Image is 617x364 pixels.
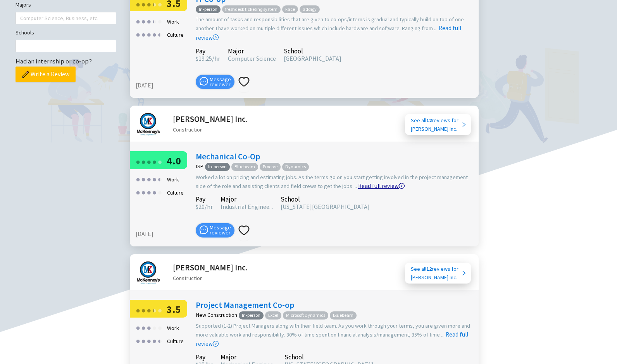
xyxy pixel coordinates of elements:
div: Culture [165,335,186,348]
div: Worked a lot on pricing and estimating jobs. As the terms go on you start getting involved in the... [196,173,475,191]
div: [DATE] [136,81,192,90]
a: Mechanical Co-Op [196,151,260,162]
div: ● [157,304,162,316]
span: right-circle [213,341,219,347]
div: ● [141,156,146,167]
div: ● [141,321,146,333]
div: ● [136,335,140,347]
div: ● [146,15,151,27]
div: ● [136,173,140,185]
div: ● [157,173,162,185]
span: $ [196,203,198,210]
div: ● [141,186,146,198]
span: addigy [300,5,320,14]
div: ISP [196,164,203,169]
span: $ [196,55,198,62]
div: ● [146,186,151,198]
span: Industrial Enginee... [221,203,273,210]
div: School [284,354,374,360]
div: Pay [196,354,213,360]
span: Write a Review [31,69,69,79]
div: ● [136,321,140,333]
h2: [PERSON_NAME] Inc. [173,261,248,274]
span: Computer Science [228,55,276,62]
div: ● [157,156,162,167]
img: McKenney's Inc. [137,113,160,136]
div: ● [141,28,146,40]
div: ● [146,335,151,347]
h2: [PERSON_NAME] Inc. [173,113,248,125]
div: ● [152,304,157,316]
span: right-circle [399,183,405,189]
div: Major [221,354,277,360]
span: [GEOGRAPHIC_DATA] [284,55,341,62]
div: ● [157,335,162,347]
div: ● [157,173,160,185]
div: ● [157,321,162,333]
span: right [461,270,467,276]
a: Read full review [196,292,468,347]
a: See all12reviews for[PERSON_NAME] Inc. [405,263,471,284]
div: ● [152,156,157,167]
div: Work [165,173,181,186]
div: ● [152,321,157,333]
span: Message reviewer [210,225,231,235]
div: [DATE] [136,229,192,239]
div: ● [141,15,146,27]
div: See all reviews for [PERSON_NAME] Inc. [411,116,461,133]
span: heart [238,76,250,87]
div: Pay [196,197,213,202]
div: ● [141,304,146,316]
span: Bluebeam [330,311,357,320]
span: Excel [265,311,281,320]
div: ● [136,15,140,27]
b: 12 [426,265,432,272]
div: Construction [173,125,248,134]
div: Culture [165,186,186,199]
div: School [284,48,341,54]
a: See all12reviews for[PERSON_NAME] Inc. [405,114,471,135]
span: In-person [205,163,230,171]
a: Read full review [358,144,405,190]
span: right [461,122,467,127]
span: Procore [260,163,281,171]
div: ● [152,335,157,347]
div: The amount of tasks and responsibilities that are given to co-ops/interns is gradual and typicall... [196,15,475,42]
span: Had an internship or co-op? [16,57,92,65]
img: McKenney's Inc. [137,261,160,284]
div: ● [136,28,140,40]
div: Supported (1-2) Project Managers along with their field team. As you work through your terms, you... [196,321,475,349]
div: ● [146,321,151,333]
span: message [200,77,208,85]
label: Majors [16,0,31,9]
span: Message reviewer [210,77,231,87]
span: [US_STATE][GEOGRAPHIC_DATA] [281,203,370,210]
span: right-circle [213,34,219,40]
span: 4.0 [167,154,181,167]
span: Dynamics [282,163,309,171]
div: Major [228,48,276,54]
span: Bluebeam [231,163,258,171]
div: ● [146,304,151,316]
div: ● [152,15,157,27]
span: 3.5 [167,303,181,316]
span: /hr [205,203,213,210]
div: Culture [165,28,186,41]
div: Pay [196,48,220,54]
span: In-person [239,311,264,320]
div: Work [165,15,181,28]
div: Construction [173,274,248,282]
div: ● [157,28,160,40]
div: ● [141,173,146,185]
b: 12 [426,117,432,124]
div: ● [152,186,157,198]
div: ● [157,186,162,198]
span: Microsoft Dynamics [283,311,328,320]
span: 20 [196,203,205,210]
span: message [200,226,208,234]
a: Project Management Co-op [196,300,294,310]
div: Work [165,321,181,335]
label: Schools [16,28,34,37]
div: ● [146,173,151,185]
img: pencil.png [22,71,29,78]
